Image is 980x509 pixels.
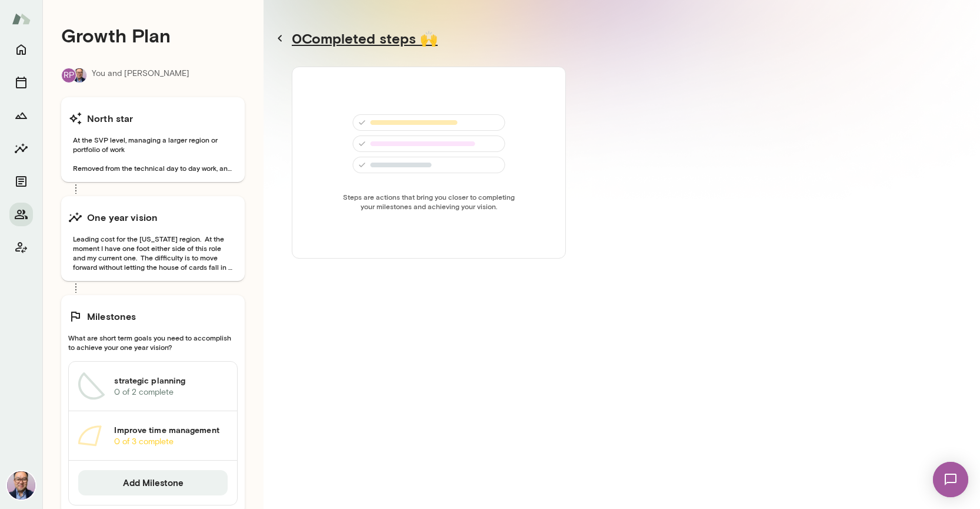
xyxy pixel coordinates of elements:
[339,192,518,211] span: Steps are actions that bring you closer to completing your milestones and achieving your vision.
[7,471,35,500] img: Valentin Wu
[61,68,76,83] div: RP
[78,470,228,495] button: Add Milestone
[114,386,228,398] p: 0 of 2 complete
[87,309,136,323] h6: Milestones
[114,424,228,436] h6: Improve time management
[72,68,86,82] img: Valentin Wu
[68,361,238,505] div: strategic planning0 of 2 completeImprove time management0 of 3 completeAdd Milestone
[12,8,31,30] img: Mento
[87,210,158,224] h6: One year vision
[61,97,245,182] button: North starAt the SVP level, managing a larger region or portfolio of work Removed from the techni...
[68,234,238,272] span: Leading cost for the [US_STATE] region. At the moment I have one foot either side of this role an...
[9,203,33,226] button: Members
[87,111,134,125] h6: North star
[9,38,33,61] button: Home
[114,375,228,386] h6: strategic planning
[61,24,245,47] h4: Growth Plan
[69,362,237,411] a: strategic planning0 of 2 complete
[9,71,33,94] button: Sessions
[68,135,238,173] span: At the SVP level, managing a larger region or portfolio of work Removed from the technical day to...
[9,137,33,160] button: Insights
[92,68,189,83] p: You and [PERSON_NAME]
[9,236,33,259] button: Client app
[61,196,245,281] button: One year visionLeading cost for the [US_STATE] region. At the moment I have one foot either side ...
[9,170,33,193] button: Documents
[69,411,237,461] a: Improve time management0 of 3 complete
[292,29,438,48] a: 0Completed steps 🙌
[9,104,33,127] button: Growth Plan
[68,333,238,352] span: What are short term goals you need to accomplish to achieve your one year vision?
[114,436,228,448] p: 0 of 3 complete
